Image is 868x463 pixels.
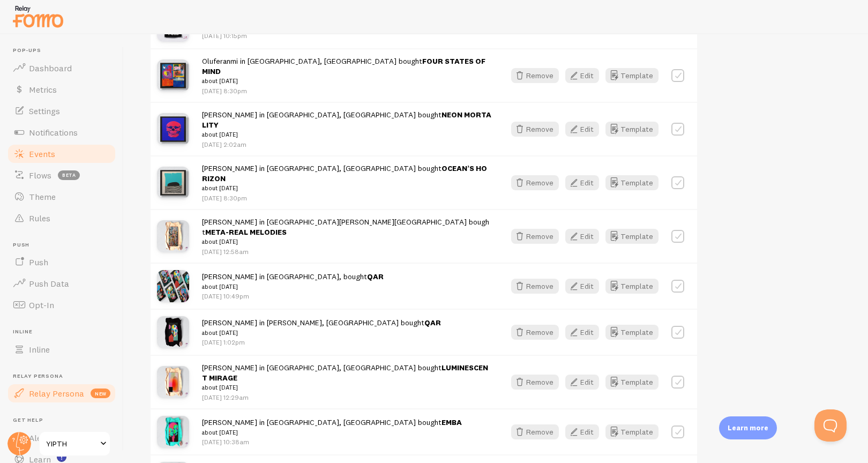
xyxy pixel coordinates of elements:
[6,100,117,122] a: Settings
[13,328,117,335] span: Inline
[202,383,492,392] small: about [DATE]
[565,325,599,340] button: Edit
[565,175,599,190] button: Edit
[6,122,117,143] a: Notifications
[511,375,559,390] button: Remove
[157,366,189,398] img: Edition_8_1581f533-212a-4f05-adec-79e3bc004acd.jpg
[6,79,117,100] a: Metrics
[91,389,110,398] span: new
[6,273,117,294] a: Push Data
[565,325,605,340] a: Edit
[6,57,117,79] a: Dashboard
[39,431,111,457] a: YIPTH
[202,86,492,95] p: [DATE] 8:30pm
[6,251,117,273] a: Push
[605,375,659,390] a: Template
[202,163,492,193] span: [PERSON_NAME] in [GEOGRAPHIC_DATA], [GEOGRAPHIC_DATA] bought
[29,388,84,399] span: Relay Persona
[13,373,117,380] span: Relay Persona
[29,257,48,267] span: Push
[29,213,50,223] span: Rules
[424,318,441,327] a: QAR
[565,279,599,294] button: Edit
[605,424,659,439] button: Template
[202,247,492,256] p: [DATE] 12:58am
[6,186,117,207] a: Theme
[202,428,462,437] small: about [DATE]
[565,279,605,294] a: Edit
[511,122,559,137] button: Remove
[728,423,768,433] p: Learn more
[29,63,72,73] span: Dashboard
[511,175,559,190] button: Remove
[565,375,605,390] a: Edit
[58,170,80,180] span: beta
[202,363,492,393] span: [PERSON_NAME] in [GEOGRAPHIC_DATA], [GEOGRAPHIC_DATA] bought
[157,316,189,348] img: Edition_1_a409b503-e8a8-4abb-8611-02f96c23bdcd_1056x704.jpg
[202,237,492,247] small: about [DATE]
[605,325,659,340] button: Template
[202,328,441,338] small: about [DATE]
[202,110,492,140] span: [PERSON_NAME] in [GEOGRAPHIC_DATA], [GEOGRAPHIC_DATA] bought
[6,427,117,449] a: Alerts
[605,68,659,83] button: Template
[442,417,462,427] a: EMBA
[605,229,659,244] button: Template
[202,193,492,203] p: [DATE] 8:30pm
[202,183,492,193] small: about [DATE]
[605,175,659,190] button: Template
[511,424,559,439] button: Remove
[202,393,492,402] p: [DATE] 12:29am
[202,56,492,86] span: Oluferanmi in [GEOGRAPHIC_DATA], [GEOGRAPHIC_DATA] bought
[202,282,384,292] small: about [DATE]
[367,272,384,281] a: QAR
[202,56,485,76] a: FOUR STATES OF MIND
[157,416,189,448] img: Edition_2_4c64e3b3-3784-4c4b-8353-61ede262f4b2.jpg
[11,3,65,30] img: fomo-relay-logo-orange.svg
[511,325,559,340] button: Remove
[29,344,50,355] span: Inline
[565,68,599,83] button: Edit
[29,148,55,159] span: Events
[13,417,117,424] span: Get Help
[511,279,559,294] button: Remove
[605,279,659,294] button: Template
[202,338,441,347] p: [DATE] 1:02pm
[202,417,462,437] span: [PERSON_NAME] in [GEOGRAPHIC_DATA], [GEOGRAPHIC_DATA] bought
[157,270,189,302] img: 6Prints_55171012-501d-4ab6-88fa-e1c14b5c7179.jpg
[202,140,492,149] p: [DATE] 2:02am
[157,113,189,145] img: Print_26_large.jpg
[157,220,189,252] img: Edition6_89a4975a-f23e-4fad-8ea3-a88d0d003da6_large.jpg
[565,229,605,244] a: Edit
[6,165,117,186] a: Flows beta
[157,59,189,92] img: Print_42_large.jpg
[205,227,287,237] a: META-REAL MELODIES
[6,383,117,404] a: Relay Persona new
[29,170,51,181] span: Flows
[202,217,492,247] span: [PERSON_NAME] in [GEOGRAPHIC_DATA][PERSON_NAME][GEOGRAPHIC_DATA] bought
[202,110,491,130] a: NEON MORTALITY
[565,122,605,137] a: Edit
[46,437,97,450] span: YIPTH
[6,143,117,165] a: Events
[29,278,69,289] span: Push Data
[511,229,559,244] button: Remove
[202,292,384,301] p: [DATE] 10:49pm
[29,84,57,95] span: Metrics
[202,272,384,292] span: [PERSON_NAME] in [GEOGRAPHIC_DATA], bought
[13,47,117,54] span: Pop-ups
[13,242,117,249] span: Push
[29,127,78,138] span: Notifications
[202,363,488,383] a: LUMINESCENT MIRAGE
[565,175,605,190] a: Edit
[565,424,599,439] button: Edit
[29,191,56,202] span: Theme
[157,167,189,199] img: Print_47_large.jpg
[202,31,475,40] p: [DATE] 10:15pm
[6,207,117,229] a: Rules
[719,416,777,439] div: Learn more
